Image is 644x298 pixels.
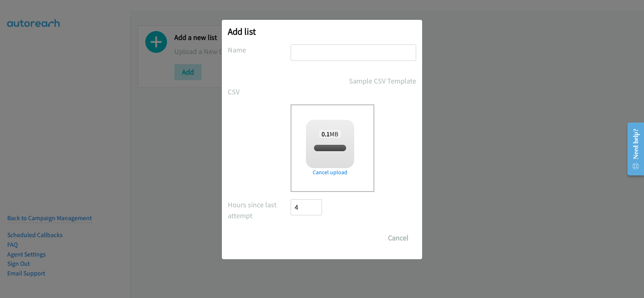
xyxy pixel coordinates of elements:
label: Hours since last attempt [228,199,291,221]
label: CSV [228,86,291,97]
span: MB [319,130,341,138]
label: Name [228,44,291,55]
h2: Add list [228,26,416,37]
iframe: Resource Center [621,117,644,181]
span: Salie.csv [318,144,342,152]
strong: 0.1 [322,130,330,138]
a: Sample CSV Template [349,75,416,86]
button: Cancel [380,230,416,246]
a: Cancel upload [306,168,354,177]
